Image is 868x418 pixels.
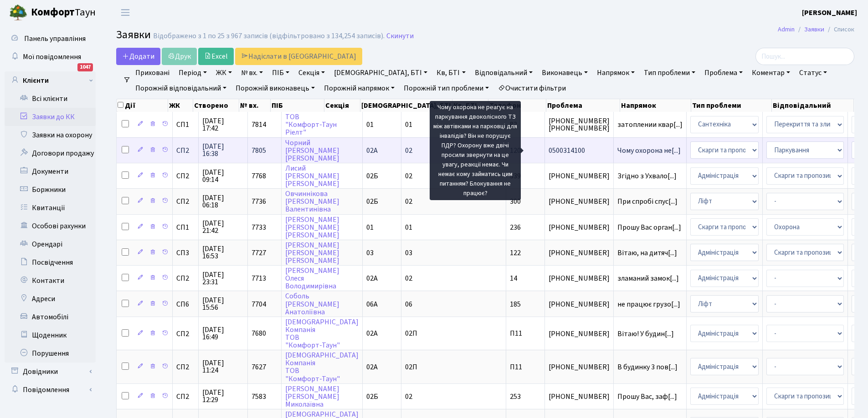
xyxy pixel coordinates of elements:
[617,248,677,258] span: Вітаю, на дитяч[...]
[549,249,610,257] span: [PHONE_NUMBER]
[433,65,469,81] a: Кв, БТІ
[132,81,230,96] a: Порожній відповідальний
[202,389,244,403] span: [DATE] 12:29
[252,222,266,232] span: 7733
[701,65,746,81] a: Проблема
[620,99,691,112] th: Напрямок
[252,248,266,258] span: 7727
[617,222,681,232] span: Прошу Вас орган[...]
[366,362,378,372] span: 02А
[202,117,244,132] span: [DATE] 17:42
[510,392,521,402] span: 253
[538,65,591,81] a: Виконавець
[132,65,173,81] a: Приховані
[5,308,96,326] a: Автомобілі
[176,121,195,128] span: СП1
[549,147,610,154] span: 0500314100
[252,362,266,372] span: 7627
[804,25,824,34] a: Заявки
[202,359,244,374] span: [DATE] 11:24
[320,81,398,96] a: Порожній напрямок
[549,198,610,205] span: [PHONE_NUMBER]
[691,99,772,112] th: Тип проблеми
[802,8,857,18] b: [PERSON_NAME]
[176,330,195,337] span: СП2
[176,249,195,257] span: СП3
[510,196,521,206] span: 300
[510,273,517,283] span: 14
[5,199,96,217] a: Квитанції
[640,65,699,81] a: Тип проблеми
[549,301,610,308] span: [PHONE_NUMBER]
[5,235,96,253] a: Орендарі
[510,329,522,339] span: П11
[295,65,329,81] a: Секція
[366,329,378,339] span: 02А
[755,48,854,65] input: Пошук...
[168,99,193,112] th: ЖК
[5,144,96,162] a: Договори продажу
[405,146,412,156] span: 02
[176,301,195,308] span: СП6
[549,363,610,371] span: [PHONE_NUMBER]
[9,4,27,22] img: logo.png
[405,222,412,232] span: 01
[271,99,324,112] th: ПІБ
[202,220,244,234] span: [DATE] 21:42
[617,171,677,181] span: Згідно з Ухвало[...]
[285,350,359,383] a: [DEMOGRAPHIC_DATA]КомпаніяТОВ"Комфорт-Таун"
[488,99,546,112] th: Телефон
[366,248,374,258] span: 03
[778,25,795,34] a: Admin
[366,273,378,283] span: 02А
[366,222,374,232] span: 01
[549,224,610,231] span: [PHONE_NUMBER]
[202,326,244,341] span: [DATE] 16:49
[116,48,160,65] a: Додати
[202,194,244,209] span: [DATE] 06:18
[5,326,96,344] a: Щоденник
[617,362,678,372] span: В будинку 3 пов[...]
[77,63,93,71] div: 1047
[430,101,521,200] div: Чому охорона не реагує на паркування двоколісного ТЗ між автівками на парковці для інвалідів? Він...
[252,273,266,283] span: 7713
[617,120,683,130] span: затоплении квар[...]
[5,253,96,272] a: Посвідчення
[546,99,620,112] th: Проблема
[202,245,244,260] span: [DATE] 16:53
[24,34,86,44] span: Панель управління
[31,5,75,20] b: Комфорт
[617,392,677,402] span: Прошу Вас, заф[...]
[117,99,168,112] th: Дії
[285,189,339,214] a: Овчиннікова[PERSON_NAME]Валентинівна
[366,392,378,402] span: 02Б
[252,120,266,130] span: 7814
[360,99,452,112] th: [DEMOGRAPHIC_DATA], БТІ
[5,381,96,399] a: Повідомлення
[405,329,417,339] span: 02П
[386,32,414,40] a: Скинути
[116,27,151,43] span: Заявки
[285,317,359,350] a: [DEMOGRAPHIC_DATA]КомпаніяТОВ"Комфорт-Таун"
[400,81,493,96] a: Порожній тип проблеми
[549,117,610,132] span: [PHONE_NUMBER] [PHONE_NUMBER]
[5,71,96,90] a: Клієнти
[252,146,266,156] span: 7805
[5,217,96,235] a: Особові рахунки
[5,90,96,108] a: Всі клієнти
[252,299,266,309] span: 7704
[366,146,378,156] span: 02А
[617,146,681,156] span: Чому охорона не[...]
[366,299,378,309] span: 06А
[796,65,831,81] a: Статус
[764,20,868,39] nav: breadcrumb
[5,344,96,363] a: Порушення
[366,196,378,206] span: 02Б
[202,143,244,157] span: [DATE] 16:38
[268,65,293,81] a: ПІБ
[748,65,794,81] a: Коментар
[452,99,488,112] th: Кв, БТІ
[252,196,266,206] span: 7736
[510,299,521,309] span: 185
[252,392,266,402] span: 7583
